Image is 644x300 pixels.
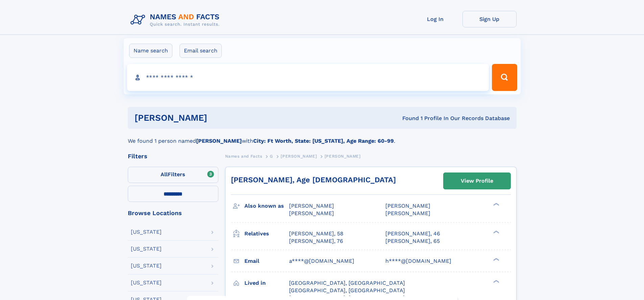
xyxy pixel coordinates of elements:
[492,257,500,261] div: ❯
[128,129,517,145] div: We found 1 person named with .
[305,115,510,122] div: Found 1 Profile In Our Records Database
[462,11,517,27] a: Sign Up
[289,230,343,237] a: [PERSON_NAME], 58
[385,210,430,216] span: [PERSON_NAME]
[127,64,489,91] input: search input
[492,279,500,283] div: ❯
[161,171,168,178] span: All
[385,203,430,209] span: [PERSON_NAME]
[131,280,162,285] div: [US_STATE]
[289,287,405,294] span: [GEOGRAPHIC_DATA], [GEOGRAPHIC_DATA]
[128,153,218,159] div: Filters
[408,11,462,27] a: Log In
[461,173,493,189] div: View Profile
[281,154,317,159] span: [PERSON_NAME]
[131,263,162,269] div: [US_STATE]
[325,154,361,159] span: [PERSON_NAME]
[289,203,334,209] span: [PERSON_NAME]
[225,152,262,160] a: Names and Facts
[385,237,440,245] a: [PERSON_NAME], 65
[444,173,510,189] a: View Profile
[289,210,334,216] span: [PERSON_NAME]
[231,176,396,184] a: [PERSON_NAME], Age [DEMOGRAPHIC_DATA]
[289,237,343,245] a: [PERSON_NAME], 76
[131,246,162,252] div: [US_STATE]
[129,44,172,58] label: Name search
[281,152,317,160] a: [PERSON_NAME]
[128,210,218,216] div: Browse Locations
[270,154,273,159] span: G
[180,44,222,58] label: Email search
[492,64,517,91] button: Search Button
[131,229,162,235] div: [US_STATE]
[385,230,440,237] a: [PERSON_NAME], 46
[128,11,225,29] img: Logo Names and Facts
[244,277,289,289] h3: Lived in
[244,255,289,267] h3: Email
[196,138,242,144] b: [PERSON_NAME]
[244,200,289,212] h3: Also known as
[270,152,273,160] a: G
[244,228,289,239] h3: Relatives
[135,114,305,122] h1: [PERSON_NAME]
[492,202,500,207] div: ❯
[289,280,405,286] span: [GEOGRAPHIC_DATA], [GEOGRAPHIC_DATA]
[253,138,394,144] b: City: Ft Worth, State: [US_STATE], Age Range: 60-99
[492,230,500,234] div: ❯
[128,167,218,183] label: Filters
